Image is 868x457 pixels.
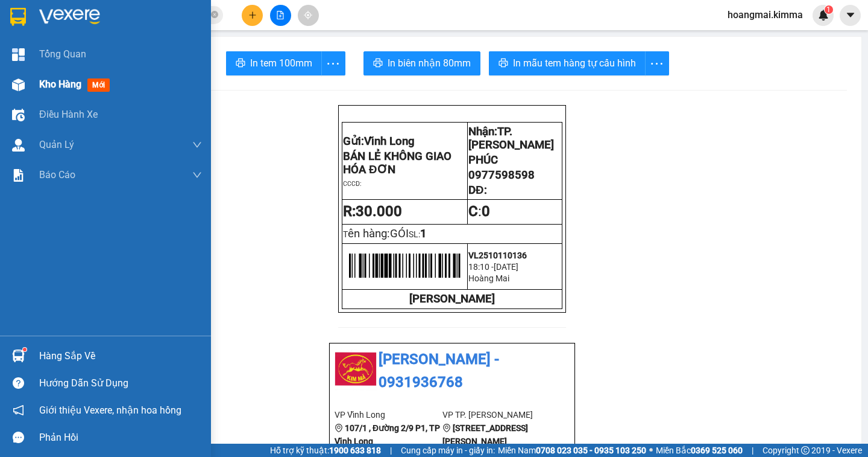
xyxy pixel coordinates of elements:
[840,5,861,26] button: caret-down
[388,56,471,71] span: In biên nhận 80mm
[276,11,285,19] span: file-add
[818,10,829,21] img: icon-new-feature
[192,170,202,180] span: down
[752,444,753,457] span: |
[489,51,646,75] button: printerIn mẫu tem hàng tự cấu hình
[656,444,743,457] span: Miền Bắc
[250,56,312,71] span: In tem 100mm
[39,403,181,418] span: Giới thiệu Vexere, nhận hoa hồng
[363,51,480,75] button: printerIn biên nhận 80mm
[401,444,495,457] span: Cung cấp máy in - giấy in:
[12,350,25,362] img: warehouse-icon
[248,11,257,19] span: plus
[343,180,362,188] span: CCCD:
[13,377,24,389] span: question-circle
[39,107,98,122] span: Điều hành xe
[335,424,343,432] span: environment
[468,153,498,167] span: PHÚC
[12,109,25,121] img: warehouse-icon
[343,203,402,220] strong: R:
[39,347,202,365] div: Hàng sắp về
[442,408,550,421] li: VP TP. [PERSON_NAME]
[482,203,490,220] span: 0
[825,5,833,14] sup: 1
[321,51,345,75] button: more
[356,203,402,220] span: 30.000
[298,5,319,26] button: aim
[13,432,24,443] span: message
[211,10,218,21] span: close-circle
[826,5,831,14] span: 1
[646,56,668,71] span: more
[468,251,527,260] span: VL2510110136
[343,229,409,239] span: T
[513,56,636,71] span: In mẫu tem hàng tự cấu hình
[494,262,518,272] span: [DATE]
[468,273,509,283] span: Hoàng Mai
[718,7,813,22] span: hoangmai.kimma
[23,348,27,351] sup: 1
[12,78,25,91] img: warehouse-icon
[468,168,535,182] span: 0977598598
[39,137,74,152] span: Quản Lý
[335,408,442,421] li: VP Vĩnh Long
[409,229,420,239] span: SL:
[691,446,743,455] strong: 0369 525 060
[645,51,669,75] button: more
[12,169,25,182] img: solution-icon
[468,125,554,152] span: Nhận:
[468,203,490,220] span: :
[211,11,218,18] span: close-circle
[329,446,381,455] strong: 1900 633 818
[468,262,494,272] span: 18:10 -
[536,446,646,455] strong: 0708 023 035 - 0935 103 250
[343,150,451,176] span: BÁN LẺ KHÔNG GIAO HÓA ĐƠN
[13,404,24,416] span: notification
[39,374,202,392] div: Hướng dẫn sử dụng
[649,448,653,453] span: ⚪️
[468,125,554,152] span: TP. [PERSON_NAME]
[498,58,508,69] span: printer
[343,135,415,148] span: Gửi:
[192,140,202,150] span: down
[270,444,381,457] span: Hỗ trợ kỹ thuật:
[39,429,202,447] div: Phản hồi
[409,292,495,305] strong: [PERSON_NAME]
[801,446,810,455] span: copyright
[87,78,110,92] span: mới
[226,51,322,75] button: printerIn tem 100mm
[10,8,26,26] img: logo-vxr
[364,135,415,148] span: Vĩnh Long
[845,10,856,21] span: caret-down
[335,423,440,446] b: 107/1 , Đường 2/9 P1, TP Vĩnh Long
[12,139,25,152] img: warehouse-icon
[236,58,245,69] span: printer
[39,46,86,62] span: Tổng Quan
[12,48,25,61] img: dashboard-icon
[468,184,486,197] span: DĐ:
[420,227,427,240] span: 1
[39,78,81,90] span: Kho hàng
[270,5,291,26] button: file-add
[304,11,312,19] span: aim
[468,203,478,220] strong: C
[498,444,646,457] span: Miền Nam
[322,56,345,71] span: more
[442,424,451,432] span: environment
[390,227,409,240] span: GÓI
[373,58,383,69] span: printer
[335,348,570,394] li: [PERSON_NAME] - 0931936768
[242,5,263,26] button: plus
[390,444,392,457] span: |
[335,348,377,391] img: logo.jpg
[39,167,75,182] span: Báo cáo
[348,227,409,240] span: ên hàng:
